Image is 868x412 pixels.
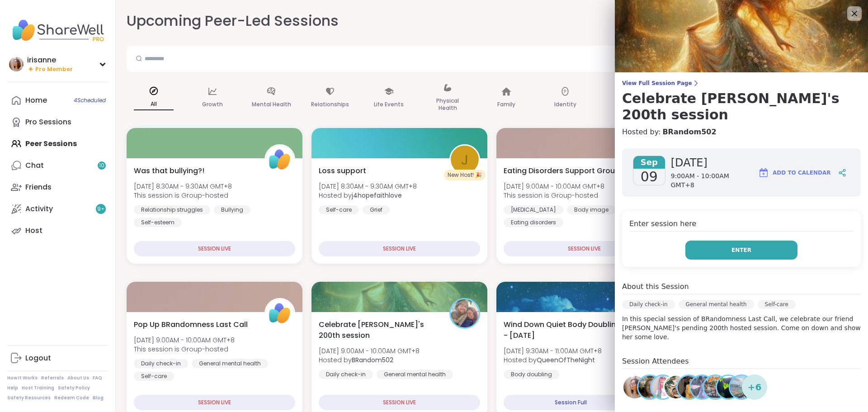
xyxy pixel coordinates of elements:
a: BRandom502 [662,127,716,137]
span: [DATE] 9:00AM - 10:00AM GMT+8 [504,182,604,191]
div: Friends [25,182,52,192]
a: Pro Sessions [7,111,108,133]
span: Celebrate [PERSON_NAME]'s 200th session [319,319,439,341]
div: Bullying [214,205,250,214]
a: View Full Session PageCelebrate [PERSON_NAME]'s 200th session [622,80,861,123]
img: AliciaMarie [638,376,661,398]
p: Growth [202,99,223,110]
span: Wind Down Quiet Body Doubling - [DATE] [504,319,624,341]
img: mrsperozek43 [678,376,700,398]
span: [DATE] 8:30AM - 9:30AM GMT+8 [134,182,232,191]
div: Home [25,95,47,105]
span: Pop Up BRandomness Last Call [134,319,248,330]
p: All [134,99,174,110]
a: How It Works [7,375,38,381]
a: Referrals [41,375,64,381]
span: [DATE] 9:00AM - 10:00AM GMT+8 [134,336,235,345]
button: Enter [685,241,797,260]
a: Home4Scheduled [7,90,108,111]
div: Self-care [319,205,359,214]
img: irisanne [623,376,646,398]
b: QueenOfTheNight [537,355,595,365]
a: Safety Resources [7,395,51,401]
img: MoonLeafRaQuel [717,376,740,398]
span: [DATE] [671,156,755,170]
a: Chat10 [7,155,108,176]
div: Eating disorders [504,218,563,227]
a: lyssa [689,374,715,400]
div: [MEDICAL_DATA] [504,205,563,214]
a: Safety Policy [58,385,90,391]
div: SESSION LIVE [319,241,480,256]
b: BRandom502 [352,355,393,365]
a: FAQ [93,375,102,381]
div: Pro Sessions [25,117,71,127]
img: ShareWell [266,146,294,174]
span: 09 [641,169,658,185]
div: Logout [25,353,51,363]
img: Aj_klune [730,376,753,398]
span: [DATE] 9:00AM - 10:00AM GMT+8 [319,346,420,355]
img: BRandom502 [451,299,479,327]
span: Enter [731,246,751,254]
span: Pro Member [35,66,73,73]
div: Self-care [758,300,796,309]
img: ShareWell [266,299,294,327]
img: Steven6560 [704,376,726,398]
span: 10 [99,162,104,170]
div: Daily check-in [319,370,373,379]
h4: About this Session [622,281,689,292]
a: mrsperozek43 [676,374,702,400]
span: This session is Group-hosted [134,191,232,200]
div: SESSION LIVE [504,241,665,256]
div: Relationship struggles [134,205,210,214]
div: Daily check-in [622,300,675,309]
p: In this special session of BRandomness Last Call, we celebrate our friend [PERSON_NAME]'s pending... [622,314,861,341]
div: SESSION LIVE [134,241,295,256]
a: About Us [67,375,89,381]
div: SESSION LIVE [134,395,295,410]
div: Grief [363,205,390,214]
a: Help [7,385,18,391]
a: Blog [93,395,104,401]
div: General mental health [679,300,754,309]
span: Hosted by [319,191,417,200]
h4: Enter session here [629,218,854,232]
img: CeeJai [651,376,674,398]
p: Identity [554,99,576,110]
img: irisanne [9,57,24,71]
a: Aj_klune [729,374,754,400]
span: Was that bullying?! [134,166,204,176]
span: View Full Session Page [622,80,861,87]
div: Body doubling [504,370,559,379]
span: + 6 [748,380,762,394]
p: Life Events [374,99,404,110]
h4: Session Attendees [622,356,861,369]
span: [DATE] 8:30AM - 9:30AM GMT+8 [319,182,417,191]
a: irisanne [622,374,647,400]
p: Mental Health [252,99,291,110]
span: Hosted by [319,355,420,365]
a: NicolePD [663,374,689,400]
img: NicolePD [665,376,687,398]
h4: Hosted by: [622,127,861,137]
div: SESSION LIVE [319,395,480,410]
h2: Upcoming Peer-Led Sessions [127,11,339,31]
span: Eating Disorders Support Group [504,166,620,176]
div: Body image [567,205,616,214]
a: Host [7,220,108,242]
img: ShareWell Nav Logo [7,14,108,46]
div: Self-care [134,372,174,381]
div: New Host! 🎉 [444,170,486,180]
span: This session is Group-hosted [504,191,604,200]
div: Activity [25,204,53,214]
span: Loss support [319,166,366,176]
div: Self-esteem [134,218,182,227]
a: Activity9+ [7,198,108,220]
a: Logout [7,347,108,369]
span: This session is Group-hosted [134,345,235,354]
span: 9:00AM - 10:00AM GMT+8 [671,172,755,189]
a: AliciaMarie [637,374,662,400]
a: MoonLeafRaQuel [716,374,741,400]
div: Host [25,226,42,236]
